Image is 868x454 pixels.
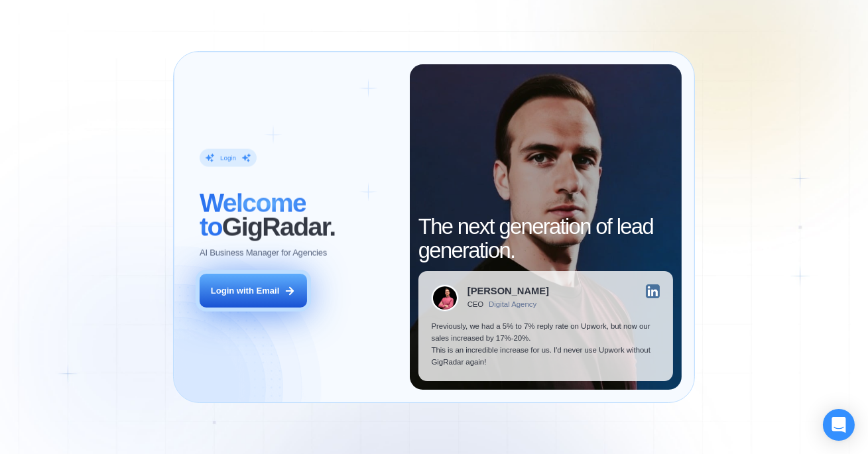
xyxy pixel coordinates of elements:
[211,285,279,297] div: Login with Email
[467,300,483,309] div: CEO
[200,274,307,308] button: Login with Email
[200,188,306,241] span: Welcome to
[823,409,855,441] div: Open Intercom Messenger
[467,286,549,296] div: [PERSON_NAME]
[489,300,536,309] div: Digital Agency
[220,153,236,162] div: Login
[200,191,397,239] h2: ‍ GigRadar.
[418,215,673,262] h2: The next generation of lead generation.
[200,247,327,259] p: AI Business Manager for Agencies
[431,320,660,368] p: Previously, we had a 5% to 7% reply rate on Upwork, but now our sales increased by 17%-20%. This ...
